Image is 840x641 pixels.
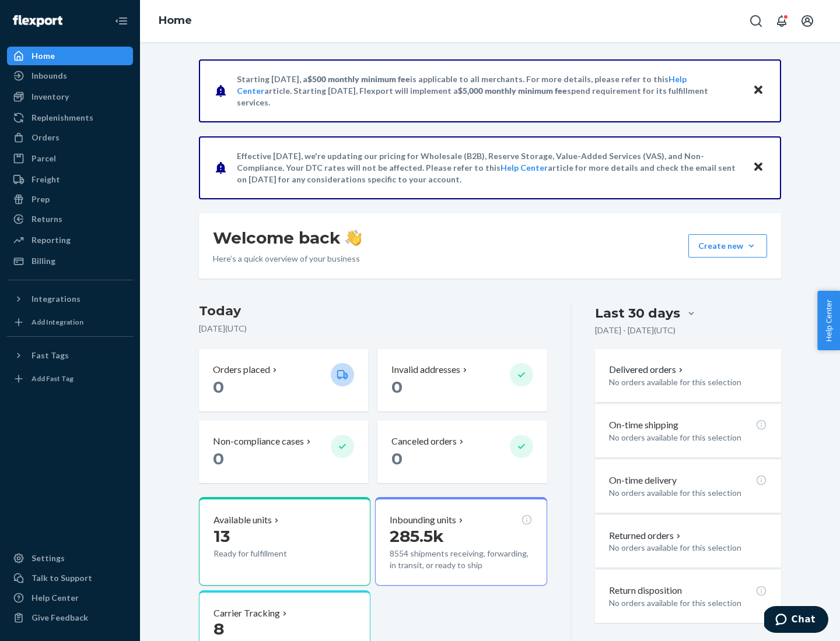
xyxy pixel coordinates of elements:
div: Parcel [32,153,56,164]
p: Invalid addresses [391,363,460,376]
p: Effective [DATE], we're updating our pricing for Wholesale (B2B), Reserve Storage, Value-Added Se... [237,150,741,185]
div: Settings [32,552,65,564]
div: Inbounds [32,70,67,82]
a: Add Fast Tag [7,369,133,388]
p: No orders available for this selection [609,542,767,554]
span: $5,000 monthly minimum fee [458,86,567,96]
div: Freight [32,174,60,185]
p: No orders available for this selection [609,487,767,499]
span: 0 [391,449,402,469]
div: Help Center [32,592,79,604]
img: hand-wave emoji [345,230,362,246]
div: Give Feedback [32,612,88,624]
h1: Welcome back [213,227,362,248]
p: Return disposition [609,584,682,597]
div: Inventory [32,91,69,103]
a: Home [159,14,192,27]
span: 8 [213,619,224,639]
p: Here’s a quick overview of your business [213,253,362,265]
div: Home [32,50,55,62]
div: Last 30 days [595,304,680,322]
button: Close [751,82,766,99]
a: Parcel [7,149,133,168]
p: Ready for fulfillment [213,548,321,559]
p: Carrier Tracking [213,607,280,620]
p: On-time delivery [609,474,677,487]
p: Orders placed [213,363,270,376]
button: Create new [688,234,767,258]
div: Reporting [32,234,71,246]
a: Billing [7,252,133,270]
div: Talk to Support [32,572,92,584]
p: 8554 shipments receiving, forwarding, in transit, or ready to ship [390,548,532,571]
a: Help Center [501,163,548,172]
button: Fast Tags [7,346,133,365]
span: 0 [213,449,224,469]
div: Replenishments [32,112,93,124]
iframe: Opens a widget where you can chat to one of our agents [764,606,828,635]
a: Inbounds [7,66,133,85]
a: Help Center [7,589,133,607]
button: Available units13Ready for fulfillment [199,497,370,586]
button: Orders placed 0 [199,349,368,411]
button: Canceled orders 0 [377,421,547,483]
button: Close Navigation [110,9,133,33]
div: Fast Tags [32,350,69,361]
button: Invalid addresses 0 [377,349,547,411]
p: Inbounding units [390,513,456,527]
button: Open account menu [796,9,819,33]
button: Open Search Box [744,9,768,33]
div: Add Integration [32,317,83,327]
span: $500 monthly minimum fee [307,74,410,84]
p: Starting [DATE], a is applicable to all merchants. For more details, please refer to this article... [237,73,741,108]
p: No orders available for this selection [609,432,767,443]
span: 285.5k [390,526,444,546]
p: No orders available for this selection [609,597,767,609]
img: Flexport logo [13,15,62,27]
h3: Today [199,302,547,320]
button: Non-compliance cases 0 [199,421,368,483]
p: [DATE] - [DATE] ( UTC ) [595,325,675,336]
span: 0 [391,377,402,397]
p: No orders available for this selection [609,376,767,388]
button: Open notifications [770,9,793,33]
a: Add Integration [7,313,133,332]
button: Returned orders [609,529,683,543]
button: Inbounding units285.5k8554 shipments receiving, forwarding, in transit, or ready to ship [375,497,547,586]
button: Close [751,159,766,176]
button: Integrations [7,290,133,308]
button: Help Center [817,291,840,350]
ol: breadcrumbs [149,4,201,38]
p: Available units [213,513,272,527]
div: Returns [32,213,62,225]
p: Non-compliance cases [213,435,304,448]
p: [DATE] ( UTC ) [199,323,547,334]
div: Integrations [32,293,80,305]
a: Returns [7,210,133,228]
div: Billing [32,255,55,267]
div: Add Fast Tag [32,374,73,383]
a: Reporting [7,231,133,249]
a: Freight [7,170,133,189]
div: Orders [32,132,60,143]
div: Prep [32,193,50,205]
a: Settings [7,549,133,568]
a: Replenishments [7,108,133,127]
span: 0 [213,377,224,397]
a: Orders [7,128,133,147]
span: 13 [213,526,230,546]
button: Talk to Support [7,569,133,587]
p: Canceled orders [391,435,457,448]
a: Home [7,47,133,65]
a: Inventory [7,87,133,106]
p: On-time shipping [609,418,678,432]
a: Prep [7,190,133,209]
button: Give Feedback [7,608,133,627]
button: Delivered orders [609,363,685,376]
